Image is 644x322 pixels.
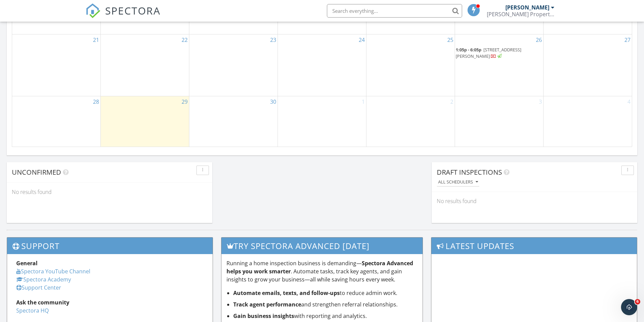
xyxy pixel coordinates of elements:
[456,47,481,53] span: 1:05p - 6:05p
[534,34,543,45] a: Go to September 26, 2025
[16,259,38,267] strong: General
[366,34,455,96] td: Go to September 25, 2025
[221,238,423,254] h3: Try spectora advanced [DATE]
[366,96,455,146] td: Go to October 2, 2025
[12,96,101,146] td: Go to September 28, 2025
[269,34,278,45] a: Go to September 23, 2025
[16,298,204,306] div: Ask the community
[505,4,549,11] div: [PERSON_NAME]
[538,96,543,107] a: Go to October 3, 2025
[92,96,100,107] a: Go to September 28, 2025
[438,180,478,184] div: All schedulers
[233,289,340,297] strong: Automate emails, texts, and follow-ups
[455,34,543,96] td: Go to September 26, 2025
[456,47,521,59] a: 1:05p - 6:05p [STREET_ADDRESS][PERSON_NAME]
[16,307,49,314] a: Spectora HQ
[233,300,418,308] li: and strengthen referral relationships.
[16,284,61,291] a: Support Center
[456,46,543,60] a: 1:05p - 6:05p [STREET_ADDRESS][PERSON_NAME]
[12,34,101,96] td: Go to September 21, 2025
[105,3,161,18] span: SPECTORA
[432,192,637,210] div: No results found
[437,168,502,177] span: Draft Inspections
[487,11,554,18] div: Wilson Property Inspection, LLC
[446,34,455,45] a: Go to September 25, 2025
[449,96,455,107] a: Go to October 2, 2025
[543,96,632,146] td: Go to October 4, 2025
[437,178,479,187] button: All schedulers
[189,34,278,96] td: Go to September 23, 2025
[360,96,366,107] a: Go to October 1, 2025
[269,96,278,107] a: Go to September 30, 2025
[180,34,189,45] a: Go to September 22, 2025
[455,96,543,146] td: Go to October 3, 2025
[226,259,418,283] p: Running a home inspection business is demanding— . Automate tasks, track key agents, and gain ins...
[357,34,366,45] a: Go to September 24, 2025
[543,34,632,96] td: Go to September 27, 2025
[327,4,462,18] input: Search everything...
[456,47,521,59] span: [STREET_ADDRESS][PERSON_NAME]
[7,238,213,254] h3: Support
[92,34,100,45] a: Go to September 21, 2025
[189,96,278,146] td: Go to September 30, 2025
[16,276,71,283] a: Spectora Academy
[86,9,161,23] a: SPECTORA
[12,168,61,177] span: Unconfirmed
[233,301,301,308] strong: Track agent performance
[7,183,212,201] div: No results found
[623,34,632,45] a: Go to September 27, 2025
[621,299,637,315] iframe: Intercom live chat
[101,96,189,146] td: Go to September 29, 2025
[16,268,90,275] a: Spectora YouTube Channel
[226,259,413,275] strong: Spectora Advanced helps you work smarter
[101,34,189,96] td: Go to September 22, 2025
[180,96,189,107] a: Go to September 29, 2025
[233,312,294,320] strong: Gain business insights
[278,34,366,96] td: Go to September 24, 2025
[278,96,366,146] td: Go to October 1, 2025
[635,299,640,304] span: 6
[431,238,637,254] h3: Latest Updates
[86,3,100,18] img: The Best Home Inspection Software - Spectora
[233,289,418,297] li: to reduce admin work.
[626,96,632,107] a: Go to October 4, 2025
[233,312,418,320] li: with reporting and analytics.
